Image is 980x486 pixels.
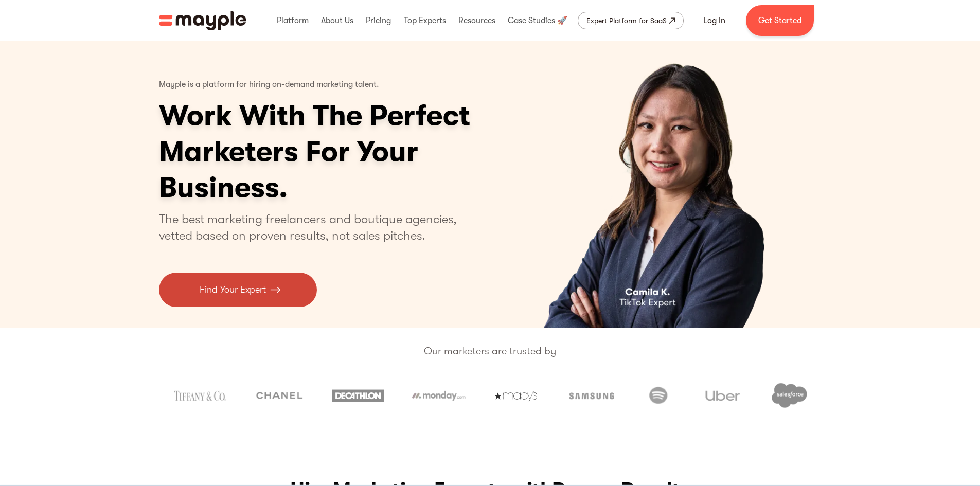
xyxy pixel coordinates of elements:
[159,72,379,98] p: Mayple is a platform for hiring on-demand marketing talent.
[363,4,394,37] div: Pricing
[274,4,311,37] div: Platform
[159,11,246,30] img: Mayple logo
[500,41,822,328] div: carousel
[401,4,449,37] div: Top Experts
[795,367,980,486] iframe: Chat Widget
[586,14,667,27] div: Expert Platform for SaaS
[456,4,498,37] div: Resources
[159,11,246,30] a: home
[500,41,822,328] div: 2 of 4
[159,273,317,307] a: Find Your Expert
[578,12,684,29] a: Expert Platform for SaaS
[318,4,356,37] div: About Us
[159,98,550,206] h1: Work With The Perfect Marketers For Your Business.
[200,283,266,297] p: Find Your Expert
[691,8,738,33] a: Log In
[159,211,469,244] p: The best marketing freelancers and boutique agencies, vetted based on proven results, not sales p...
[746,5,814,36] a: Get Started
